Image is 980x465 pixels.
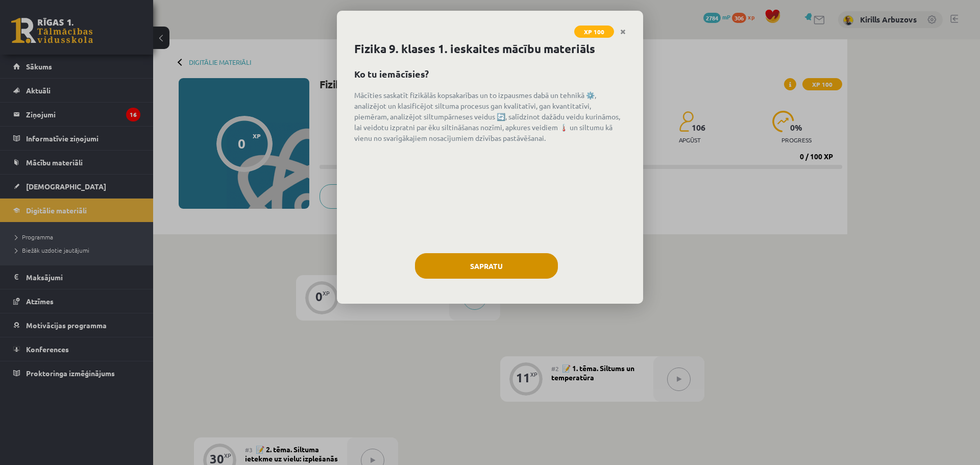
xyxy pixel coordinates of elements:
h1: Fizika 9. klases 1. ieskaites mācību materiāls [354,40,626,58]
a: Close [614,22,632,42]
p: Mācīties saskatīt fizikālās kopsakarības un to izpausmes dabā un tehnikā ⚙️, analizējot un klasif... [354,90,626,143]
h2: Ko tu iemācīsies? [354,67,626,81]
button: Sapratu [415,253,558,279]
span: XP 100 [574,26,614,38]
